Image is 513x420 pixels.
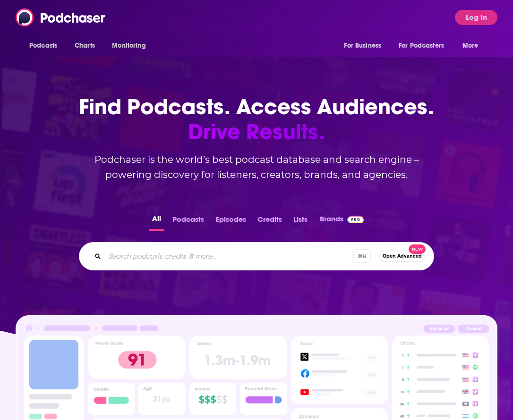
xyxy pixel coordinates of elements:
img: Podcast Insights Age [138,383,185,415]
img: Podcast Insights Gender [88,383,135,415]
span: Podcasts [29,39,57,52]
span: Monitoring [112,39,145,52]
button: Lists [291,212,310,231]
button: open menu [105,37,158,55]
button: Episodes [213,212,249,231]
img: Podcast Insights Income [189,383,236,415]
span: Open Advanced [383,253,422,259]
h2: Podchaser is the world’s best podcast database and search engine – powering discovery for listene... [68,152,445,182]
div: Search podcasts, credits, & more... [79,242,434,270]
span: New [409,244,426,254]
button: Log In [455,10,497,25]
h1: Find Podcasts. Access Audiences. [68,94,445,144]
img: Podcast Insights Power score [88,336,186,379]
img: Podchaser - Follow, Share and Rate Podcasts [16,8,106,26]
span: Drive Results. [68,119,445,144]
span: For Podcasters [399,39,444,52]
img: Podcast Socials [291,336,388,404]
span: For Business [344,39,381,52]
button: open menu [393,37,458,55]
a: BrandsPodchaser Pro [320,212,364,231]
span: More [462,39,479,52]
button: open menu [337,37,393,55]
button: Credits [255,212,285,231]
button: open menu [23,37,69,55]
input: Search podcasts, credits, & more... [105,249,353,264]
img: Podcast Insights Parental Status [240,383,287,415]
button: open menu [456,37,490,55]
button: Podcasts [170,212,207,231]
button: All [149,212,164,231]
img: Podcast Insights Header [24,324,489,336]
span: Charts [75,39,95,52]
img: Podchaser Pro [347,216,364,223]
button: Open AdvancedNew [378,251,426,262]
a: Charts [68,37,101,55]
img: Podcast Insights Listens [189,336,287,379]
span: ⌘ K [353,249,371,263]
